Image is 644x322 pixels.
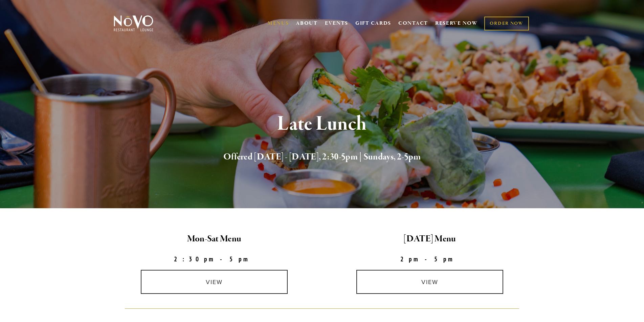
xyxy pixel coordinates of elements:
img: Novo Restaurant &amp; Lounge [112,15,155,32]
a: ABOUT [296,20,318,27]
h2: Mon-Sat Menu [112,232,316,246]
a: view [356,270,503,294]
a: MENUS [268,20,289,27]
h2: Offered [DATE] - [DATE], 2:30-5pm | Sundays, 2-5pm [125,150,519,164]
a: GIFT CARDS [355,17,391,30]
a: EVENTS [325,20,348,27]
a: RESERVE NOW [435,17,478,30]
a: CONTACT [398,17,428,30]
a: view [141,270,288,294]
strong: 2pm-5pm [400,255,459,263]
h2: [DATE] Menu [328,232,532,246]
strong: 2:30pm-5pm [174,255,254,263]
h1: Late Lunch [125,113,519,135]
a: ORDER NOW [484,17,529,30]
